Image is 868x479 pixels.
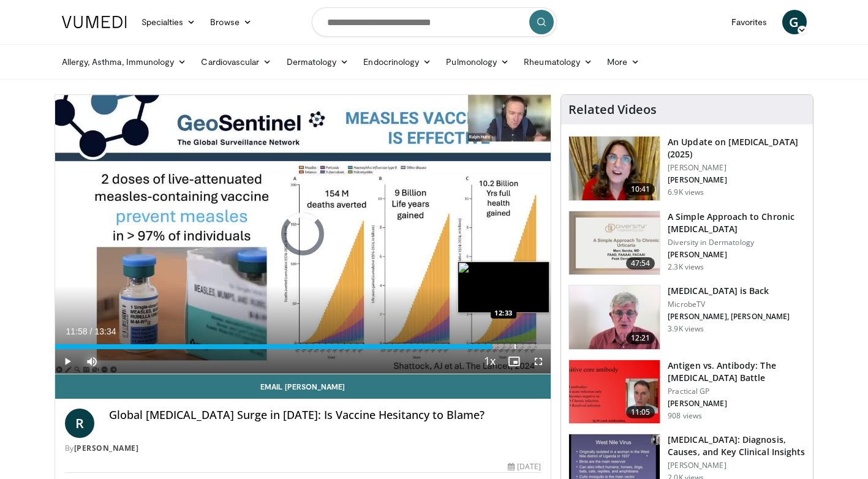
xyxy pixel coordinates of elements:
[134,10,203,34] a: Specialties
[668,411,702,421] p: 908 views
[55,344,551,349] div: Progress Bar
[724,10,775,34] a: Favorites
[109,409,542,422] h4: Global [MEDICAL_DATA] Surge in [DATE]: Is Vaccine Hesitancy to Blame?
[626,257,655,270] span: 47:54
[508,461,541,472] div: [DATE]
[194,50,279,74] a: Cardiovascular
[55,349,80,374] button: Play
[668,324,704,334] p: 3.9K views
[65,443,542,454] div: By
[668,136,806,160] h3: An Update on [MEDICAL_DATA] (2025)
[668,399,806,409] p: [PERSON_NAME]
[569,211,660,275] img: dc941aa0-c6d2-40bd-ba0f-da81891a6313.png.150x105_q85_crop-smart_upscale.png
[66,326,88,336] span: 11:58
[55,374,551,399] a: Email [PERSON_NAME]
[80,349,104,374] button: Mute
[626,183,655,195] span: 10:41
[526,349,551,374] button: Fullscreen
[477,349,502,374] button: Playback Rate
[568,360,806,424] a: 11:05 Antigen vs. Antibody: The [MEDICAL_DATA] Battle Practical GP [PERSON_NAME] 908 views
[568,102,657,117] h4: Related Videos
[626,406,655,418] span: 11:05
[516,50,600,74] a: Rheumatology
[668,285,790,297] h3: [MEDICAL_DATA] is Back
[569,285,660,349] img: 537ec807-323d-43b7-9fe0-bad00a6af604.150x105_q85_crop-smart_upscale.jpg
[668,360,806,384] h3: Antigen vs. Antibody: The [MEDICAL_DATA] Battle
[65,409,94,438] a: R
[668,461,806,470] p: [PERSON_NAME]
[356,50,439,74] a: Endocrinology
[668,434,806,458] h3: [MEDICAL_DATA]: Diagnosis, Causes, and Key Clinical Insights
[439,50,516,74] a: Pulmonology
[668,175,806,185] p: [PERSON_NAME]
[458,262,549,313] img: image.jpeg
[569,360,660,424] img: 7472b800-47d2-44da-b92c-526da50404a8.150x105_q85_crop-smart_upscale.jpg
[569,137,660,200] img: 8c23fab4-086b-4e79-af32-29d7c41cee77.150x105_q85_crop-smart_upscale.jpg
[55,50,194,74] a: Allergy, Asthma, Immunology
[568,211,806,276] a: 47:54 A Simple Approach to Chronic [MEDICAL_DATA] Diversity in Dermatology [PERSON_NAME] 2.3K views
[782,10,807,34] a: G
[668,387,806,396] p: Practical GP
[90,326,92,336] span: /
[668,300,790,309] p: MicrobeTV
[668,238,806,247] p: Diversity in Dermatology
[312,7,557,37] input: Search topics, interventions
[668,250,806,260] p: [PERSON_NAME]
[55,95,551,374] video-js: Video Player
[568,136,806,201] a: 10:41 An Update on [MEDICAL_DATA] (2025) [PERSON_NAME] [PERSON_NAME] 6.9K views
[668,211,806,235] h3: A Simple Approach to Chronic [MEDICAL_DATA]
[626,332,655,344] span: 12:21
[668,312,790,322] p: [PERSON_NAME], [PERSON_NAME]
[600,50,647,74] a: More
[203,10,259,34] a: Browse
[568,285,806,350] a: 12:21 [MEDICAL_DATA] is Back MicrobeTV [PERSON_NAME], [PERSON_NAME] 3.9K views
[668,163,806,173] p: [PERSON_NAME]
[74,443,139,453] a: [PERSON_NAME]
[668,262,704,272] p: 2.3K views
[94,326,116,336] span: 13:34
[668,187,704,197] p: 6.9K views
[279,50,357,74] a: Dermatology
[502,349,526,374] button: Enable picture-in-picture mode
[62,16,127,28] img: VuMedi Logo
